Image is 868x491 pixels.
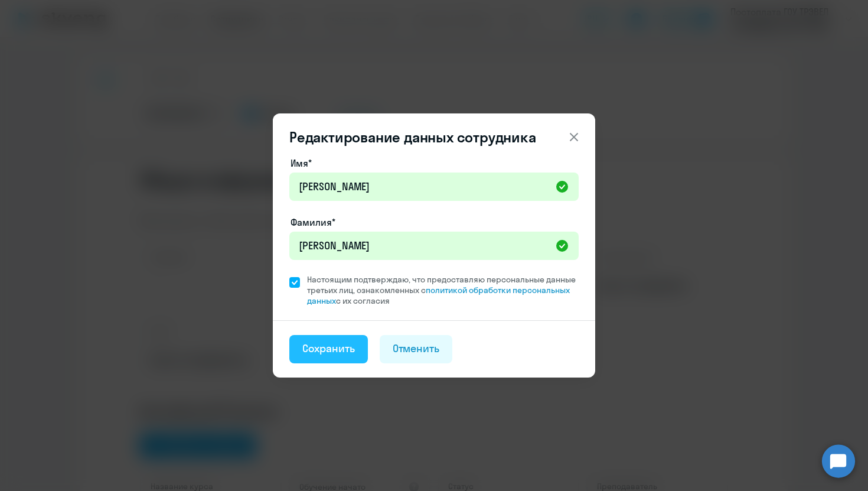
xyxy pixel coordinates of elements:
[393,341,440,356] div: Отменить
[380,335,453,363] button: Отменить
[307,274,579,306] span: Настоящим подтверждаю, что предоставляю персональные данные третьих лиц, ознакомленных с с их сог...
[307,285,570,306] a: политикой обработки персональных данных
[291,215,335,229] label: Фамилия*
[289,335,368,363] button: Сохранить
[273,128,595,147] header: Редактирование данных сотрудника
[302,341,355,356] div: Сохранить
